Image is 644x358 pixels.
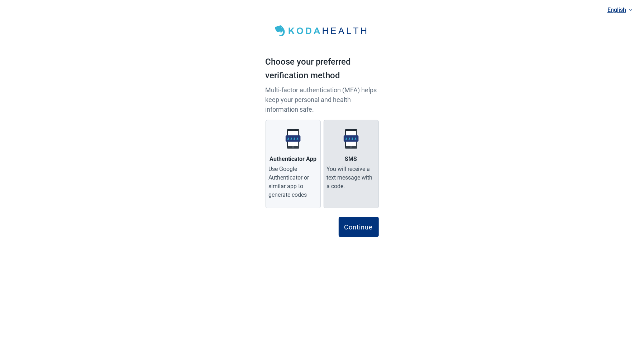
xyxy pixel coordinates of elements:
[269,165,318,199] div: Use Google Authenticator or similar app to generate codes
[269,155,316,163] div: Authenticator App
[344,223,373,231] div: Continue
[327,165,376,191] div: You will receive a text message with a code.
[605,4,635,16] a: Current language: English
[266,55,379,85] h1: Choose your preferred verification method
[271,23,373,39] img: Koda Health
[339,217,379,237] button: Continue
[629,8,633,12] span: down
[345,155,357,163] div: SMS
[266,85,379,114] p: Multi-factor authentication (MFA) helps keep your personal and health information safe.
[266,9,379,251] main: Main content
